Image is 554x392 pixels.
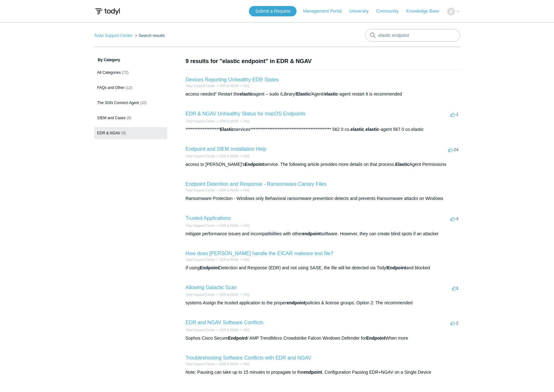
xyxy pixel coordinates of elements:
span: The SGN Connect Agent [97,101,139,105]
span: -3 [451,216,458,221]
a: Submit a Request [249,6,297,16]
span: 1 [452,286,458,290]
a: FAQ [243,258,250,261]
span: -24 [448,147,458,152]
a: Todyl Support Center [186,224,215,227]
div: If using Detection and Response (EDR) and not using SASE, the file will be detected via Todyl and... [186,265,460,271]
li: FAQ [239,362,250,366]
a: Todyl Support Center [94,33,133,38]
li: Search results [134,33,165,38]
a: The SGN Connect Agent (10) [94,97,167,109]
li: FAQ [239,223,250,228]
em: Elastic [395,162,410,167]
a: FAQ [243,155,250,158]
span: (72) [122,70,128,75]
li: Todyl Support Center [186,84,215,88]
li: EDR & NGAV [215,188,239,193]
h3: By Category [94,57,167,63]
a: Endpoint and SIEM Installation Help [186,146,266,152]
a: Todyl Support Center [186,84,215,88]
em: elastic [324,91,338,97]
li: Todyl Support Center [186,362,215,366]
a: EDR & NGAV (9) [94,127,167,139]
em: Endpoint [366,336,385,341]
li: FAQ [239,188,250,193]
div: systems Assign the trusted application to the proper policies & license groups. Option 2: The rec... [186,300,460,306]
span: (9) [127,116,131,120]
a: FAQ [243,293,250,296]
a: Devices Reporting Unhealthy EDR States [186,77,279,82]
li: FAQ [239,328,250,332]
a: Todyl Support Center [186,120,215,123]
em: Endpoint [200,265,219,270]
a: EDR & NGAV [220,362,239,366]
a: SIEM and Cases (9) [94,112,167,124]
a: FAQ [243,120,250,123]
span: -1 [451,112,458,117]
a: EDR & NGAV [220,120,239,123]
em: endpoint [302,231,321,236]
a: Endpoint Detention and Response - Ransomware Canary Files [186,181,326,187]
a: How does [PERSON_NAME] handle the EICAR malware test file? [186,251,333,256]
a: Todyl Support Center [186,258,215,261]
li: EDR & NGAV [215,154,239,159]
li: EDR & NGAV [215,292,239,297]
a: All Categories (72) [94,67,167,79]
li: Todyl Support Center [186,328,215,332]
a: FAQ [243,224,250,227]
em: endpoint [304,370,322,375]
em: elastic [240,91,254,97]
a: Troubleshooting Software Conflicts with EDR and NGAV [186,355,311,360]
em: Endpoint [228,336,247,341]
em: Endpoint [387,265,406,270]
a: EDR & NGAV [220,224,239,227]
a: EDR & NGAV [220,155,239,158]
input: Search [365,29,460,42]
a: Management Portal [303,8,348,15]
span: (12) [126,85,132,90]
a: EDR & NGAV [220,258,239,261]
a: Todyl Support Center [186,328,215,332]
a: Todyl Support Center [186,155,215,158]
li: Todyl Support Center [186,119,215,124]
a: Todyl Support Center [186,189,215,192]
a: Community [376,8,405,15]
li: FAQ [239,154,250,159]
div: mitigate performance issues and incompatibilities with other software. However, they can create b... [186,231,460,237]
div: Note: Pausing can take up to 15 minutes to propagate to the . Configuration Pausing EDR+NGAV on a... [186,369,460,376]
em: elastic [351,127,364,132]
span: (9) [121,131,126,135]
a: Trusted Applications [186,215,231,221]
div: Sophos Cisco Secure / AMP TrendMicro Crowdstrike Falcon Windows Defender for When more [186,335,460,342]
a: EDR & NGAV [220,328,239,332]
li: FAQ [239,84,250,88]
a: EDR & NGAV Unhealthy Status for macOS Endpoints [186,111,305,116]
li: Todyl Support Center [186,257,215,262]
span: FAQs and Other [97,85,125,90]
span: EDR & NGAV [97,131,120,135]
a: University [349,8,375,15]
a: EDR & NGAV [220,84,239,88]
h1: 9 results for "elastic endpoint" in EDR & NGAV [186,57,460,66]
li: EDR & NGAV [215,257,239,262]
a: FAQ [243,362,250,366]
a: FAQs and Other (12) [94,82,167,94]
em: elastic [366,127,380,132]
a: EDR & NGAV [220,293,239,296]
img: Todyl Support Center Help Center home page [94,6,121,17]
li: Todyl Support Center [186,154,215,159]
li: FAQ [239,292,250,297]
span: -2 [451,321,458,325]
a: FAQ [243,84,250,88]
a: EDR & NGAV [220,189,239,192]
li: Todyl Support Center [186,188,215,193]
em: Endpoint [245,162,264,167]
a: Todyl Support Center [186,293,215,296]
a: FAQ [243,328,250,332]
div: access to [PERSON_NAME]'s service. The following article provides more details on that process. A... [186,161,460,168]
li: EDR & NGAV [215,84,239,88]
span: SIEM and Cases [97,116,126,120]
a: FAQ [243,189,250,192]
em: Elastic [296,91,310,97]
li: EDR & NGAV [215,328,239,332]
